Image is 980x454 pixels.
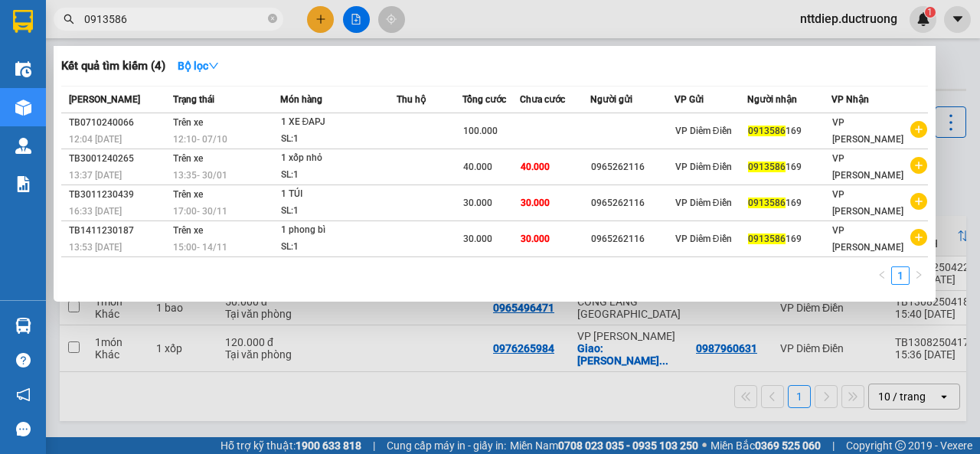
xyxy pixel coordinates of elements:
div: SL: 1 [281,203,396,220]
div: 0965262116 [591,195,674,211]
span: VP [PERSON_NAME] [832,153,903,181]
span: down [208,60,219,71]
div: 0965262116 [591,159,674,175]
div: 1 xốp nhỏ [281,150,396,167]
span: 12:04 [DATE] [69,134,122,145]
div: 169 [748,159,831,175]
span: 100.000 [463,126,498,136]
span: Trạng thái [173,94,214,105]
span: VP [PERSON_NAME] [832,225,903,253]
img: warehouse-icon [15,318,31,334]
span: VP [PERSON_NAME] [832,189,903,217]
span: notification [16,387,31,402]
span: right [914,270,923,279]
span: 17:00 - 30/11 [173,206,227,217]
li: Previous Page [873,266,891,285]
span: plus-circle [910,157,927,174]
div: TB3001240265 [69,151,168,167]
span: question-circle [16,353,31,367]
span: 13:35 - 30/01 [173,170,227,181]
span: Món hàng [280,94,322,105]
span: VP Gửi [675,94,704,105]
li: Next Page [910,266,928,285]
h3: Kết quả tìm kiếm ( 4 ) [61,58,165,74]
span: plus-circle [910,121,927,138]
span: 13:37 [DATE] [69,170,122,181]
div: TB1411230187 [69,223,168,239]
span: VP [PERSON_NAME] [832,117,903,145]
a: 1 [892,267,909,284]
span: Chưa cước [520,94,565,105]
img: logo-vxr [13,10,33,33]
span: close-circle [268,14,277,23]
span: 0913586 [748,162,786,172]
img: solution-icon [15,176,31,192]
div: SL: 1 [281,131,396,148]
span: 0913586 [748,198,786,208]
span: close-circle [268,12,277,27]
span: 13:53 [DATE] [69,242,122,253]
div: 0965262116 [591,231,674,247]
span: plus-circle [910,193,927,210]
span: left [877,270,887,279]
div: 169 [748,231,831,247]
button: Bộ lọcdown [165,54,231,78]
button: left [873,266,891,285]
span: Thu hộ [397,94,426,105]
span: Trên xe [173,225,203,236]
img: warehouse-icon [15,61,31,77]
span: VP Diêm Điền [675,198,732,208]
span: Người gửi [590,94,632,105]
span: search [64,14,74,24]
span: [PERSON_NAME] [69,94,140,105]
span: VP Diêm Điền [675,162,732,172]
span: message [16,422,31,436]
span: plus-circle [910,229,927,246]
span: Trên xe [173,153,203,164]
span: Người nhận [747,94,797,105]
div: SL: 1 [281,167,396,184]
span: 40.000 [521,162,550,172]
input: Tìm tên, số ĐT hoặc mã đơn [84,11,265,28]
div: 169 [748,195,831,211]
div: SL: 1 [281,239,396,256]
span: VP Diêm Điền [675,234,732,244]
span: VP Diêm Điền [675,126,732,136]
img: warehouse-icon [15,138,31,154]
span: 12:10 - 07/10 [173,134,227,145]
div: TB3011230439 [69,187,168,203]
span: 0913586 [748,234,786,244]
span: Trên xe [173,189,203,200]
span: 40.000 [463,162,492,172]
div: 1 phong bì [281,222,396,239]
span: 30.000 [463,234,492,244]
button: right [910,266,928,285]
span: 30.000 [463,198,492,208]
span: 30.000 [521,198,550,208]
span: 0913586 [748,126,786,136]
span: 30.000 [521,234,550,244]
strong: Bộ lọc [178,60,219,72]
span: Tổng cước [462,94,506,105]
img: warehouse-icon [15,100,31,116]
div: 169 [748,123,831,139]
span: 16:33 [DATE] [69,206,122,217]
div: TB0710240066 [69,115,168,131]
div: 1 TÚI [281,186,396,203]
span: 15:00 - 14/11 [173,242,227,253]
span: Trên xe [173,117,203,128]
div: 1 XE ĐAPJ [281,114,396,131]
span: VP Nhận [831,94,869,105]
li: 1 [891,266,910,285]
